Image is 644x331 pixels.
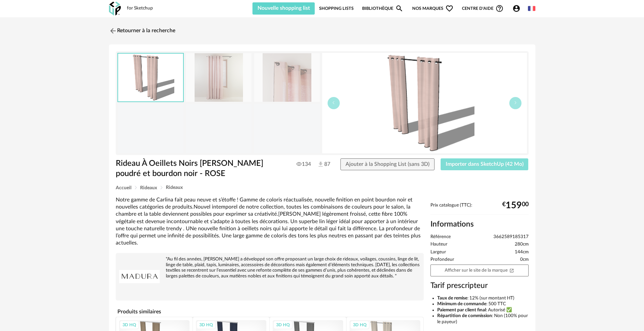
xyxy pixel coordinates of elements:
[437,296,467,300] b: Taux de remise
[495,4,504,13] span: Help Circle Outline icon
[322,53,527,153] img: thumbnail.png
[119,256,420,279] div: "Au fil des années, [PERSON_NAME] a développé son offre proposant un large choix de rideaux, voil...
[502,203,529,208] div: € 00
[437,301,486,306] b: Minimum de commande
[512,4,520,13] span: Account Circle icon
[437,313,492,318] b: Répartition de commission
[437,308,486,312] b: Paiement par client final
[186,53,251,102] img: rideau-a-oeillets-noirs_CARLINA_006498_RG_4.jpg
[252,2,315,15] button: Nouvelle shopping list
[127,5,153,12] div: for Sketchup
[430,219,529,229] h2: Informations
[346,161,429,167] span: Ajouter à la Shopping List (sans 3D)
[140,186,157,190] span: Rideaux
[515,249,529,255] span: 144cm
[437,307,529,313] li: : Autorisé ✅
[506,203,522,208] span: 159
[430,257,454,263] span: Profondeur
[317,161,324,168] img: Téléchargements
[437,301,529,307] li: : 500 TTC
[441,158,529,171] button: Importer dans SketchUp (42 Mo)
[430,265,529,276] a: Afficher sur le site de la marqueOpen In New icon
[116,307,424,317] h4: Produits similaires
[166,185,183,190] span: Rideaux
[437,295,529,301] li: : 12% (sur montant HT)
[273,320,293,329] div: 3D HQ
[116,186,131,190] span: Accueil
[319,2,354,15] a: Shopping Lists
[509,268,514,272] span: Open In New icon
[395,4,403,13] span: Magnify icon
[109,23,175,38] a: Retourner à la recherche
[340,158,435,171] button: Ajouter à la Shopping List (sans 3D)
[430,202,529,215] div: Prix catalogue (TTC):
[430,249,446,255] span: Largeur
[512,4,524,13] span: Account Circle icon
[109,2,121,16] img: OXP
[493,234,529,240] span: 3662589185317
[119,320,139,329] div: 3D HQ
[528,5,535,12] img: fr
[258,5,310,11] span: Nouvelle shopping list
[430,281,529,291] h3: Tarif prescripteur
[430,234,451,240] span: Référence
[430,241,447,248] span: Hauteur
[109,27,117,35] img: svg+xml;base64,PHN2ZyB3aWR0aD0iMjQiIGhlaWdodD0iMjQiIHZpZXdCb3g9IjAgMCAyNCAyNCIgZmlsbD0ibm9uZSIgeG...
[350,320,370,329] div: 3D HQ
[446,161,524,167] span: Importer dans SketchUp (42 Mo)
[254,53,320,102] img: rideau-a-oeillets-noirs_CARLINA_006498_RG_5.jpg
[119,256,160,297] img: brand logo
[116,158,284,179] h1: Rideau À Oeillets Noirs [PERSON_NAME] poudré et bourdon noir - ROSE
[445,4,453,13] span: Heart Outline icon
[196,320,216,329] div: 3D HQ
[296,161,311,168] span: 134
[515,241,529,248] span: 280cm
[520,257,529,263] span: 0cm
[437,313,529,325] li: : Non (100% pour le payeur)
[462,4,504,13] span: Centre d'aideHelp Circle Outline icon
[116,185,529,190] div: Breadcrumb
[317,161,328,168] span: 87
[412,2,453,15] span: Nos marques
[362,2,403,15] a: BibliothèqueMagnify icon
[118,54,183,101] img: thumbnail.png
[116,196,424,247] div: Notre gamme de Carlina fait peau neuve et s’étoffe ! Gamme de coloris réactualisée, nouvelle fini...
